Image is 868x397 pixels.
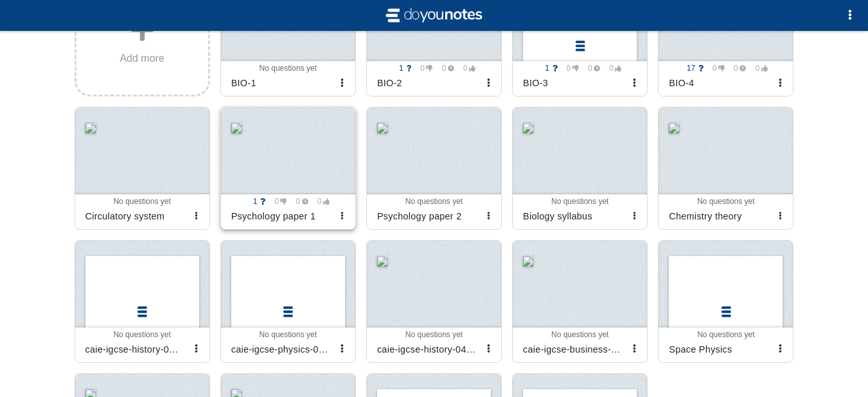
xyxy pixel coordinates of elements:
[512,107,648,230] a: No questions yetBiology syllabus
[372,339,481,360] div: caie-igcse-history-0470-core-content-b-the-20th-century-6686f8dda429782f07a1c8bf-731
[658,240,793,363] a: No questions yetSpace Physics
[435,64,454,73] span: 0
[366,107,502,230] a: No questions yetPsychology paper 2
[551,197,608,206] span: No questions yet
[80,206,189,226] div: Circulatory system
[372,206,481,226] div: Psychology paper 2
[518,73,626,93] div: BIO-3
[658,107,793,230] a: No questions yetChemistry theory
[260,330,317,339] span: No questions yet
[383,5,486,26] img: svg+xml;base64,CiAgICAgIDxzdmcgdmlld0JveD0iLTIgLTIgMjAgNCIgeG1sbnM9Imh0dHA6Ly93d3cudzMub3JnLzIwMD...
[366,240,502,363] a: No questions yetcaie-igcse-history-0470-core-content-b-the-20th-century-6686f8dda429782f07a1c8bf-731
[405,197,463,206] span: No questions yet
[705,64,725,73] span: 0
[260,64,317,73] span: No questions yet
[414,64,433,73] span: 0
[113,197,170,206] span: No questions yet
[518,339,626,360] div: caie-igcse-business-studies-0450-theory-6686f8dda429782f07a1c8bf-719
[392,64,411,73] span: 1
[512,240,648,363] a: No questions yetcaie-igcse-business-studies-0450-theory-6686f8dda429782f07a1c8bf-719
[80,339,189,360] div: caie-igcse-history-0470-depth-study-b-[GEOGRAPHIC_DATA]-191845-6686f8dda429782f07a1c8bf-777
[246,197,265,206] span: 1
[268,197,287,206] span: 0
[75,240,210,363] a: No questions yetcaie-igcse-history-0470-depth-study-b-[GEOGRAPHIC_DATA]-191845-6686f8dda429782f07...
[727,64,747,73] span: 0
[289,197,308,206] span: 0
[560,64,579,73] span: 0
[226,339,335,360] div: caie-igcse-physics-0625-theory-6686f8dda429782f07a1c8bf-811
[664,73,772,93] div: BIO-4
[697,197,754,206] span: No questions yet
[518,206,626,226] div: Biology syllabus
[310,197,330,206] span: 0
[551,330,608,339] span: No questions yet
[748,64,768,73] span: 0
[664,339,772,360] div: Space Physics
[538,64,558,73] span: 1
[226,206,335,226] div: Psychology paper 1
[664,206,772,226] div: Chemistry theory
[220,240,356,363] a: No questions yetcaie-igcse-physics-0625-theory-6686f8dda429782f07a1c8bf-811
[603,64,622,73] span: 0
[220,107,356,230] a: 1 0 0 0 Psychology paper 1
[372,73,481,93] div: BIO-2
[684,64,704,73] span: 17
[120,53,164,64] span: Add more
[581,64,600,73] span: 0
[113,330,170,339] span: No questions yet
[75,107,210,230] a: No questions yetCirculatory system
[457,64,476,73] span: 0
[405,330,463,339] span: No questions yet
[837,3,863,28] button: Options
[697,330,754,339] span: No questions yet
[226,73,335,93] div: BIO-1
